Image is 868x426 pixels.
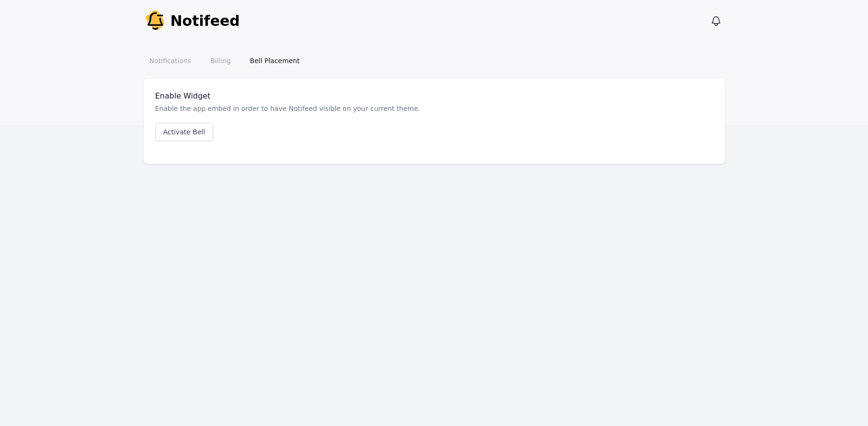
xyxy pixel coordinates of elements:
a: Billing [204,52,236,69]
a: Notifications [144,52,197,69]
img: Your Company [144,10,167,33]
a: Bell Placement [244,52,305,69]
p: Enable the app embed in order to have Notifeed visible on your current theme. [155,104,713,113]
span: Enable Widget [155,91,211,100]
a: Notifeed [144,10,240,33]
span: Notifeed [171,12,240,30]
a: Activate Bell [155,123,214,141]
